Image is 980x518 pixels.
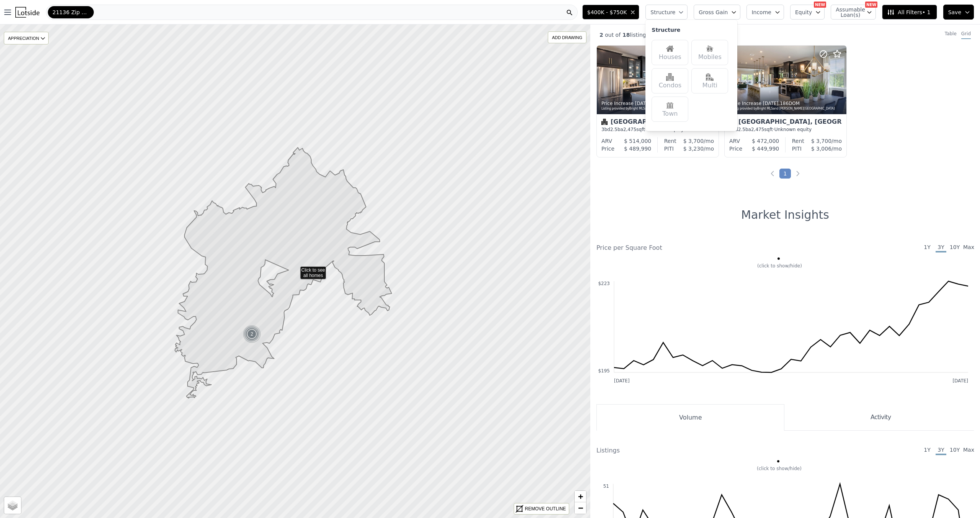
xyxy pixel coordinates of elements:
[779,169,791,179] a: Page 1 is your current page
[922,446,933,455] span: 1Y
[961,31,971,39] div: Grid
[601,137,612,145] div: ARV
[591,263,968,269] div: (click to show/hide)
[836,7,860,18] span: Assumable Loan(s)
[575,502,586,514] a: Zoom out
[652,97,688,122] div: Town
[645,5,688,20] button: Structure
[525,505,566,512] div: REMOVE OUTLINE
[729,137,740,145] div: ARV
[614,378,630,384] text: [DATE]
[603,484,609,489] text: 51
[15,7,39,18] img: Lotside
[949,446,960,455] span: 10Y
[945,31,957,39] div: Table
[664,145,674,152] div: PITI
[652,68,688,93] div: Condos
[943,5,974,20] button: Save
[587,8,627,16] span: $400K - $750K
[752,138,779,144] span: $ 472,000
[683,146,704,152] span: $ 3,230
[601,145,614,152] div: Price
[706,45,714,52] img: Mobiles
[621,32,630,38] span: 18
[746,5,784,20] button: Income
[599,32,603,38] span: 2
[887,8,930,16] span: All Filters • 1
[582,5,640,20] button: $400K - $750K
[963,446,974,455] span: Max
[963,243,974,252] span: Max
[792,137,804,145] div: Rent
[831,5,876,20] button: Assumable Loan(s)
[623,127,636,132] span: 2,475
[741,208,829,222] h1: Market Insights
[691,40,728,65] div: Mobiles
[590,170,980,177] ul: Pagination
[601,100,715,107] div: Price Increase , 186 DOM
[691,68,728,93] div: Multi
[601,126,714,133] div: 3 bd 2.5 ba sqft · Unknown equity
[590,466,968,472] div: (click to show/hide)
[596,404,784,431] button: Volume
[666,45,674,52] img: Houses
[729,145,742,152] div: Price
[601,119,608,125] img: Condominium
[575,491,586,502] a: Zoom in
[729,100,843,107] div: Price Increase , 186 DOM
[802,145,842,152] div: /mo
[666,73,674,81] img: Condos
[590,31,718,39] div: out of listings
[804,137,842,145] div: /mo
[814,2,826,8] div: NEW
[578,492,583,501] span: +
[948,8,961,16] span: Save
[865,2,877,8] div: NEW
[949,243,960,252] span: 10Y
[652,40,688,65] div: Houses
[706,73,714,81] img: Multi
[4,497,21,514] a: Layers
[769,170,776,177] a: Previous page
[794,170,802,177] a: Next page
[650,8,675,16] span: Structure
[763,101,779,106] time: 2025-10-08 16:17
[596,243,785,252] div: Price per Square Foot
[784,404,974,431] button: Activity
[635,101,651,106] time: 2025-10-08 17:17
[751,127,764,132] span: 2,475
[683,138,704,144] span: $ 3,700
[578,503,583,513] span: −
[624,138,651,144] span: $ 514,000
[601,107,715,111] div: Listing provided by Bright MLS and [PERSON_NAME][GEOGRAPHIC_DATA]
[790,5,825,20] button: Equity
[596,45,718,157] a: Price Increase [DATE],186DOMListing provided byBright MLSand [PERSON_NAME][GEOGRAPHIC_DATA]Condom...
[936,243,946,252] span: 3Y
[936,446,946,455] span: 3Y
[729,119,842,126] div: [GEOGRAPHIC_DATA], [GEOGRAPHIC_DATA]
[664,137,676,145] div: Rent
[752,146,779,152] span: $ 449,990
[724,45,846,157] a: Price Increase [DATE],186DOMListing provided byBright MLSand [PERSON_NAME][GEOGRAPHIC_DATA]Condom...
[694,5,740,20] button: Gross Gain
[601,119,714,126] div: [GEOGRAPHIC_DATA], [GEOGRAPHIC_DATA]
[729,126,842,133] div: 3 bd 2.5 ba sqft · Unknown equity
[598,281,610,286] text: $223
[729,107,843,111] div: Listing provided by Bright MLS and [PERSON_NAME][GEOGRAPHIC_DATA]
[666,102,674,109] img: Town
[952,378,968,384] text: [DATE]
[52,8,89,16] span: 21136 Zip Code
[548,32,586,43] div: ADD DRAWING
[645,20,737,131] div: Structure
[674,145,714,152] div: /mo
[751,8,771,16] span: Income
[699,8,728,16] span: Gross Gain
[882,5,937,20] button: All Filters• 1
[598,368,610,374] text: $195
[4,32,49,44] div: APPRECIATION
[624,146,651,152] span: $ 489,990
[792,145,802,152] div: PITI
[243,325,261,343] div: 2
[795,8,812,16] span: Equity
[922,243,933,252] span: 1Y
